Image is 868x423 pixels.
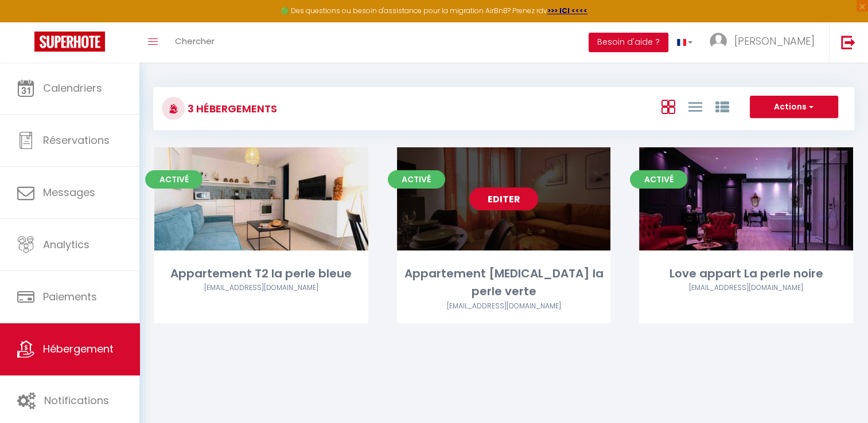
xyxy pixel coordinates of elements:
a: Editer [469,187,538,210]
button: Besoin d'aide ? [589,33,668,52]
span: Paiements [43,289,97,304]
div: Airbnb [639,283,853,293]
span: Activé [630,170,687,189]
span: Analytics [43,237,89,252]
span: Activé [388,170,445,189]
img: ... [710,33,727,50]
a: Vue en Liste [688,97,702,116]
div: Love appart La perle noire [639,265,853,283]
div: Airbnb [397,301,611,312]
span: Réservations [43,133,110,147]
span: Chercher [175,35,215,47]
span: Hébergement [43,342,114,356]
a: Chercher [166,22,223,62]
a: ... [PERSON_NAME] [701,22,829,62]
a: Vue en Box [661,97,675,116]
span: Calendriers [43,81,102,95]
span: Notifications [44,393,109,408]
div: Airbnb [154,283,368,293]
div: Appartement T2 la perle bleue [154,265,368,283]
span: Activé [145,170,203,189]
span: Messages [43,185,95,199]
a: Vue par Groupe [715,97,729,116]
button: Actions [750,96,838,119]
img: logout [841,35,855,49]
a: >>> ICI <<<< [547,6,587,15]
img: Super Booking [34,32,105,52]
div: Appartement [MEDICAL_DATA] la perle verte [397,265,611,301]
span: [PERSON_NAME] [734,34,815,48]
h3: 3 Hébergements [185,96,277,122]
